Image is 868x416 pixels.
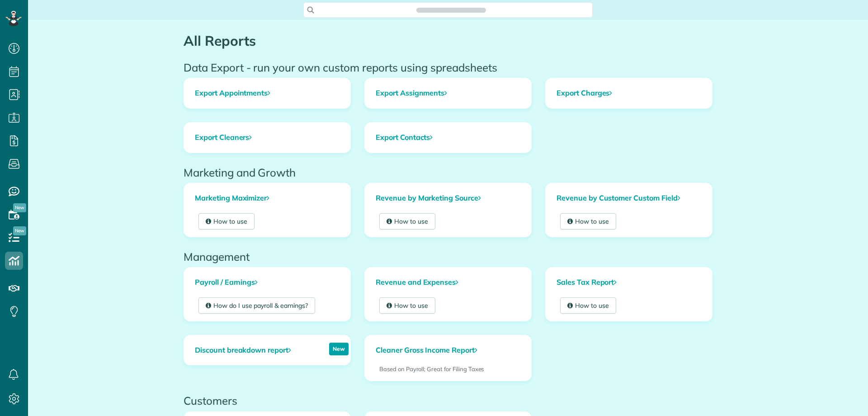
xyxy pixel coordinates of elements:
[184,335,302,365] a: Discount breakdown report
[546,183,712,213] a: Revenue by Customer Custom Field
[379,297,435,314] a: How to use
[13,226,26,235] span: New
[13,203,26,212] span: New
[184,167,712,178] h2: Marketing and Growth
[184,395,712,406] h2: Customers
[184,268,350,297] a: Payroll / Earnings
[365,335,488,365] a: Cleaner Gross Income Report
[365,78,531,108] a: Export Assignments
[546,78,712,108] a: Export Charges
[379,213,435,230] a: How to use
[198,297,315,314] a: How do I use payroll & earnings?
[184,78,350,108] a: Export Appointments
[365,183,531,213] a: Revenue by Marketing Source
[546,268,712,297] a: Sales Tax Report
[365,123,531,153] a: Export Contacts
[379,365,517,373] p: Based on Payroll; Great for Filing Taxes
[184,251,712,263] h2: Management
[560,213,616,230] a: How to use
[329,343,349,355] p: New
[184,123,350,153] a: Export Cleaners
[184,183,350,213] a: Marketing Maximizer
[425,5,476,14] span: Search ZenMaid…
[184,62,712,73] h2: Data Export - run your own custom reports using spreadsheets
[560,297,616,314] a: How to use
[198,213,255,230] a: How to use
[184,33,712,48] h1: All Reports
[365,268,531,297] a: Revenue and Expenses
